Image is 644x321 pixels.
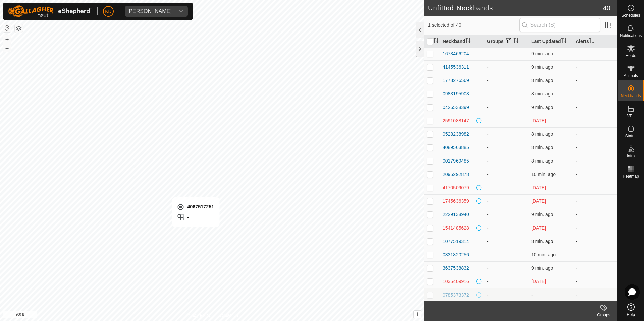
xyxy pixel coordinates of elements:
[531,78,553,83] span: Aug 25, 2025, 12:39 PM
[484,194,529,208] td: -
[484,248,529,261] td: -
[443,64,469,71] div: 4145536311
[519,18,600,32] input: Search (S)
[443,117,469,124] div: 2591088147
[627,313,635,317] span: Help
[433,39,439,44] p-sorticon: Activate to sort
[127,9,172,14] div: [PERSON_NAME]
[484,168,529,181] td: -
[8,5,92,17] img: Gallagher Logo
[513,39,519,44] p-sorticon: Activate to sort
[531,172,556,177] span: Aug 25, 2025, 12:38 PM
[531,292,533,298] span: -
[443,77,469,84] div: 1778276569
[573,47,617,60] td: -
[618,301,644,319] a: Help
[443,198,469,205] div: 1745636359
[603,3,610,13] span: 40
[443,251,469,258] div: 0331820256
[573,74,617,87] td: -
[414,311,421,318] button: i
[174,6,188,17] div: dropdown trigger
[531,64,553,70] span: Aug 25, 2025, 12:38 PM
[484,114,529,127] td: -
[531,131,553,137] span: Aug 25, 2025, 12:39 PM
[531,51,553,56] span: Aug 25, 2025, 12:38 PM
[531,105,553,110] span: Aug 25, 2025, 12:39 PM
[531,118,546,123] span: Aug 21, 2025, 1:48 PM
[3,44,11,52] button: –
[484,261,529,275] td: -
[484,47,529,60] td: -
[531,265,553,271] span: Aug 25, 2025, 12:38 PM
[620,34,642,38] span: Notifications
[573,60,617,74] td: -
[573,248,617,261] td: -
[573,208,617,221] td: -
[484,288,529,302] td: -
[573,168,617,181] td: -
[443,292,469,299] div: 0785373372
[417,311,418,317] span: i
[573,261,617,275] td: -
[573,275,617,288] td: -
[443,224,469,232] div: 1541485628
[531,212,553,217] span: Aug 25, 2025, 12:39 PM
[573,288,617,302] td: -
[443,90,469,98] div: 0983195903
[624,74,638,78] span: Animals
[531,198,546,204] span: Aug 21, 2025, 1:40 PM
[531,91,553,97] span: Aug 25, 2025, 12:39 PM
[590,312,617,318] div: Groups
[621,13,640,17] span: Schedules
[484,235,529,248] td: -
[484,221,529,235] td: -
[531,239,553,244] span: Aug 25, 2025, 12:39 PM
[484,35,529,48] th: Groups
[176,213,214,221] div: -
[573,235,617,248] td: -
[484,275,529,288] td: -
[440,35,484,48] th: Neckband
[573,114,617,127] td: -
[484,208,529,221] td: -
[443,171,469,178] div: 2095292878
[531,158,553,164] span: Aug 25, 2025, 12:40 PM
[125,6,174,17] span: Erin Kiley
[531,252,556,257] span: Aug 25, 2025, 12:38 PM
[484,141,529,154] td: -
[443,278,469,285] div: 1035409916
[573,194,617,208] td: -
[443,184,469,191] div: 4170509079
[623,174,639,178] span: Heatmap
[484,181,529,194] td: -
[465,39,471,44] p-sorticon: Activate to sort
[573,127,617,141] td: -
[573,154,617,168] td: -
[573,87,617,101] td: -
[443,211,469,218] div: 2229138940
[15,24,23,33] button: Map Layers
[484,87,529,101] td: -
[484,101,529,114] td: -
[185,312,211,318] a: Privacy Policy
[443,50,469,57] div: 1673466204
[219,312,238,318] a: Contact Us
[573,101,617,114] td: -
[428,22,519,29] span: 1 selected of 40
[573,141,617,154] td: -
[627,154,635,158] span: Infra
[531,225,546,231] span: Aug 21, 2025, 1:48 PM
[529,35,573,48] th: Last Updated
[627,114,634,118] span: VPs
[531,279,546,284] span: Aug 21, 2025, 1:48 PM
[176,203,214,211] div: 4067517251
[589,39,594,44] p-sorticon: Activate to sort
[484,74,529,87] td: -
[443,238,469,245] div: 1077519314
[443,131,469,138] div: 0528238982
[443,265,469,272] div: 3637538832
[531,185,546,190] span: Aug 21, 2025, 1:48 PM
[484,60,529,74] td: -
[484,154,529,168] td: -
